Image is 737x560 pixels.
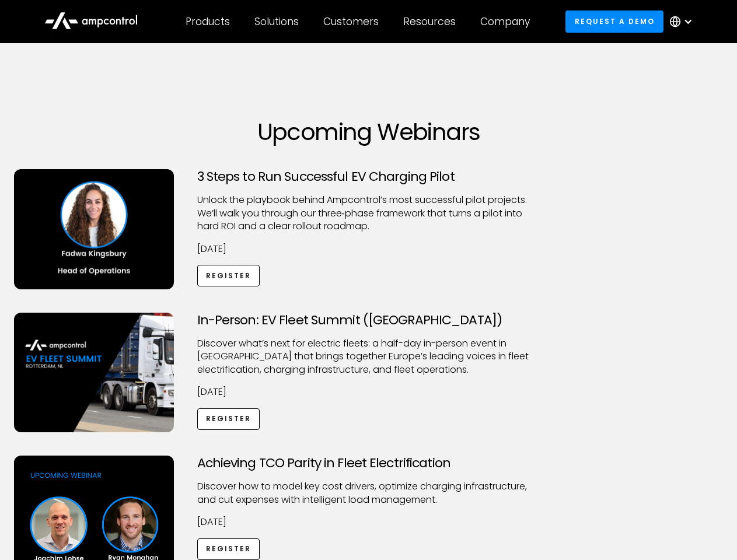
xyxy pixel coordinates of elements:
div: Company [480,15,530,28]
p: [DATE] [197,243,540,256]
p: [DATE] [197,516,540,528]
p: Unlock the playbook behind Ampcontrol’s most successful pilot projects. We’ll walk you through ou... [197,194,540,233]
p: ​Discover what’s next for electric fleets: a half-day in-person event in [GEOGRAPHIC_DATA] that b... [197,337,540,376]
div: Solutions [254,15,299,28]
div: Products [186,15,230,28]
h1: Upcoming Webinars [14,118,724,146]
div: Customers [323,15,379,28]
div: Resources [403,15,456,28]
a: Register [197,408,260,430]
p: [DATE] [197,386,540,398]
h3: 3 Steps to Run Successful EV Charging Pilot [197,169,540,184]
h3: Achieving TCO Parity in Fleet Electrification [197,456,540,471]
a: Register [197,538,260,560]
p: Discover how to model key cost drivers, optimize charging infrastructure, and cut expenses with i... [197,480,540,506]
a: Register [197,265,260,286]
a: Request a demo [565,10,663,32]
h3: In-Person: EV Fleet Summit ([GEOGRAPHIC_DATA]) [197,313,540,328]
